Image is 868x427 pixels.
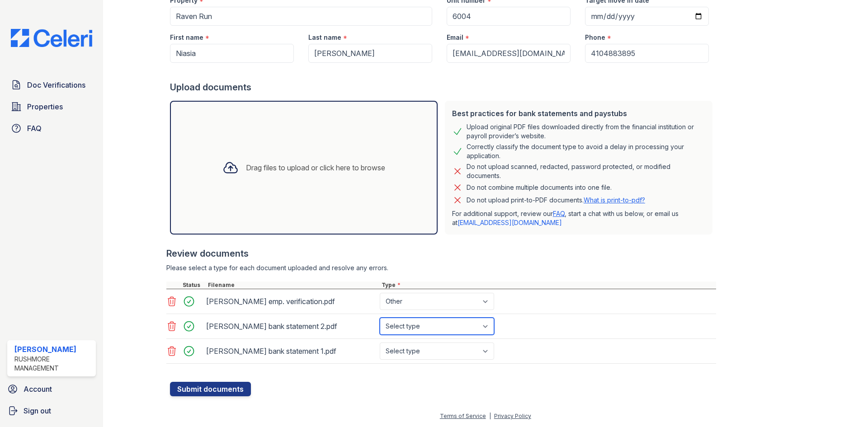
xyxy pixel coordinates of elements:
[7,76,96,94] a: Doc Verifications
[467,162,705,180] div: Do not upload scanned, redacted, password protected, or modified documents.
[206,319,376,333] div: [PERSON_NAME] bank statement 2.pdf
[27,123,42,134] span: FAQ
[206,294,376,309] div: [PERSON_NAME] emp. verification.pdf
[7,119,96,137] a: FAQ
[170,382,251,396] button: Submit documents
[27,101,63,112] span: Properties
[380,282,716,289] div: Type
[166,247,716,260] div: Review documents
[246,162,385,173] div: Drag files to upload or click here to browse
[447,33,463,42] label: Email
[440,413,486,419] a: Terms of Service
[24,405,51,416] span: Sign out
[452,209,705,227] p: For additional support, review our , start a chat with us below, or email us at
[14,344,92,355] div: [PERSON_NAME]
[467,182,612,193] div: Do not combine multiple documents into one file.
[489,413,491,419] div: |
[4,380,99,398] a: Account
[308,33,341,42] label: Last name
[7,98,96,116] a: Properties
[166,263,716,272] div: Please select a type for each document uploaded and resolve any errors.
[458,219,562,226] a: [EMAIL_ADDRESS][DOMAIN_NAME]
[452,108,705,119] div: Best practices for bank statements and paystubs
[14,355,92,373] div: Rushmore Management
[170,81,716,94] div: Upload documents
[553,210,565,217] a: FAQ
[467,122,705,141] div: Upload original PDF files downloaded directly from the financial institution or payroll provider’...
[494,413,531,419] a: Privacy Policy
[4,402,99,420] a: Sign out
[467,196,645,205] p: Do not upload print-to-PDF documents.
[585,33,605,42] label: Phone
[206,282,380,289] div: Filename
[467,142,705,160] div: Correctly classify the document type to avoid a delay in processing your application.
[27,80,85,90] span: Doc Verifications
[4,29,99,47] img: CE_Logo_Blue-a8612792a0a2168367f1c8372b55b34899dd931a85d93a1a3d3e32e68fde9ad4.png
[584,196,645,204] a: What is print-to-pdf?
[24,384,52,394] span: Account
[206,344,376,358] div: [PERSON_NAME] bank statement 1.pdf
[170,33,203,42] label: First name
[181,282,206,289] div: Status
